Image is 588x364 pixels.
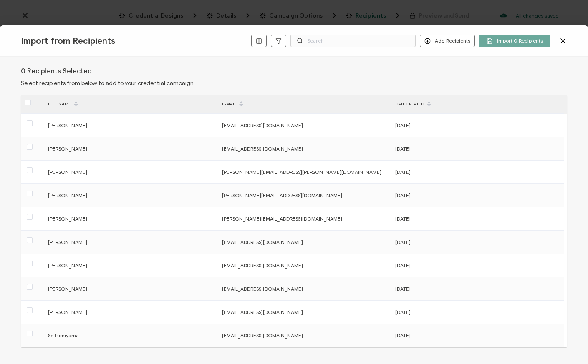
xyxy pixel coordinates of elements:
span: [EMAIL_ADDRESS][DOMAIN_NAME] [222,122,303,128]
span: [PERSON_NAME] [48,309,87,315]
span: [PERSON_NAME] [48,239,87,245]
input: Search [290,35,416,47]
span: [PERSON_NAME] [48,216,87,222]
span: [DATE] [395,122,411,128]
span: [DATE] [395,286,411,292]
span: [PERSON_NAME] [48,146,87,152]
span: [EMAIL_ADDRESS][DOMAIN_NAME] [222,309,303,315]
span: Select recipients from below to add to your credential campaign. [21,80,195,87]
span: [EMAIL_ADDRESS][DOMAIN_NAME] [222,262,303,269]
span: [DATE] [395,216,411,222]
span: [DATE] [395,146,411,152]
span: [DATE] [395,309,411,315]
span: [EMAIL_ADDRESS][DOMAIN_NAME] [222,286,303,292]
span: [DATE] [395,239,411,245]
iframe: Chat Widget [546,324,588,364]
h1: 0 Recipients Selected [21,67,92,75]
span: [PERSON_NAME] [48,262,87,269]
span: So Fumiyama [48,332,79,339]
span: [DATE] [395,332,411,339]
button: Import 0 Recipients [479,35,550,47]
span: [EMAIL_ADDRESS][DOMAIN_NAME] [222,146,303,152]
span: Import from Recipients [21,36,115,46]
span: [PERSON_NAME] [48,122,87,128]
div: DATE CREATED [391,97,564,111]
span: [PERSON_NAME][EMAIL_ADDRESS][DOMAIN_NAME] [222,192,342,198]
span: [PERSON_NAME] [48,192,87,198]
span: [EMAIL_ADDRESS][DOMAIN_NAME] [222,239,303,245]
div: E-MAIL [218,97,391,111]
div: FULL NAME [44,97,218,111]
span: [DATE] [395,192,411,198]
span: [DATE] [395,262,411,269]
button: Add Recipients [420,35,475,47]
span: [EMAIL_ADDRESS][DOMAIN_NAME] [222,332,303,339]
span: Import 0 Recipients [487,38,543,44]
span: [PERSON_NAME][EMAIL_ADDRESS][DOMAIN_NAME] [222,216,342,222]
span: [DATE] [395,169,411,175]
span: [PERSON_NAME][EMAIL_ADDRESS][PERSON_NAME][DOMAIN_NAME] [222,169,381,175]
span: [PERSON_NAME] [48,286,87,292]
span: [PERSON_NAME] [48,169,87,175]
